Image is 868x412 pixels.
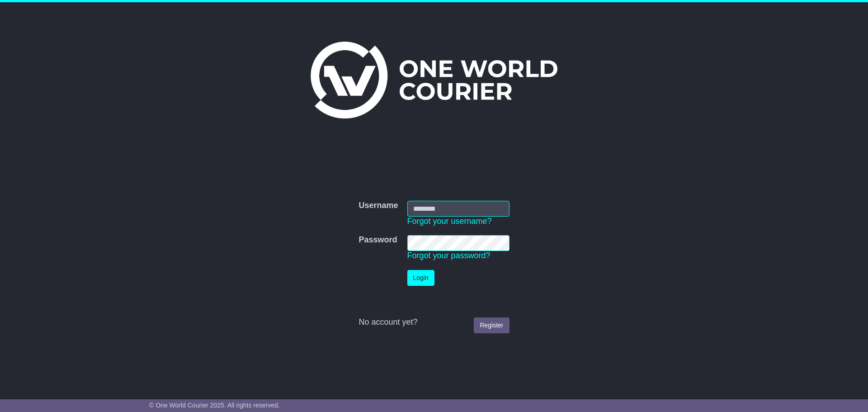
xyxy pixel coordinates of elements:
span: © One World Courier 2025. All rights reserved. [149,402,280,409]
a: Forgot your password? [407,251,491,260]
div: No account yet? [359,317,509,327]
label: Username [359,201,398,211]
a: Forgot your username? [407,217,492,226]
a: Register [474,317,509,333]
button: Login [407,270,434,286]
label: Password [359,235,397,245]
img: One World [311,42,557,118]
